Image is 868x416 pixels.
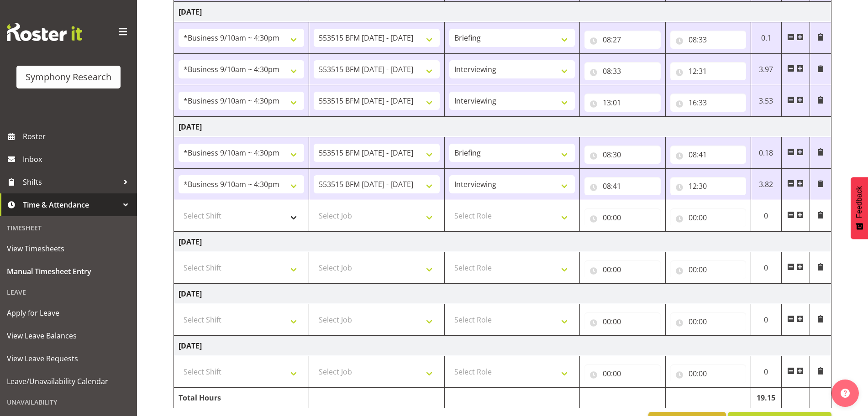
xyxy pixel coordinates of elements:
[23,175,119,189] span: Shifts
[584,94,660,112] input: Click to select...
[751,169,781,200] td: 3.82
[7,306,130,320] span: Apply for Leave
[584,208,660,227] input: Click to select...
[2,324,135,347] a: View Leave Balances
[584,62,660,80] input: Click to select...
[7,352,130,365] span: View Leave Requests
[2,260,135,283] a: Manual Timesheet Entry
[584,31,660,49] input: Click to select...
[670,177,746,195] input: Click to select...
[751,252,781,284] td: 0
[7,265,130,278] span: Manual Timesheet Entry
[584,364,660,383] input: Click to select...
[751,137,781,169] td: 0.18
[2,393,135,411] div: Unavailability
[855,186,863,218] span: Feedback
[670,364,746,383] input: Click to select...
[751,304,781,336] td: 0
[670,94,746,112] input: Click to select...
[584,260,660,279] input: Click to select...
[7,242,130,255] span: View Timesheets
[670,260,746,279] input: Click to select...
[2,302,135,324] a: Apply for Leave
[174,336,831,356] td: [DATE]
[670,208,746,227] input: Click to select...
[751,200,781,232] td: 0
[670,146,746,164] input: Click to select...
[23,130,132,143] span: Roster
[174,232,831,252] td: [DATE]
[23,198,119,212] span: Time & Attendance
[670,62,746,80] input: Click to select...
[751,22,781,54] td: 0.1
[751,54,781,85] td: 3.97
[751,388,781,408] td: 19.15
[26,70,111,84] div: Symphony Research
[2,283,135,302] div: Leave
[851,177,868,239] button: Feedback - Show survey
[174,388,309,408] td: Total Hours
[670,312,746,331] input: Click to select...
[174,284,831,304] td: [DATE]
[7,374,130,388] span: Leave/Unavailability Calendar
[7,23,82,41] img: Rosterit website logo
[584,312,660,331] input: Click to select...
[584,177,660,195] input: Click to select...
[841,389,850,398] img: help-xxl-2.png
[2,237,135,260] a: View Timesheets
[670,31,746,49] input: Click to select...
[751,85,781,117] td: 3.53
[2,347,135,370] a: View Leave Requests
[2,370,135,393] a: Leave/Unavailability Calendar
[2,218,135,237] div: Timesheet
[584,146,660,164] input: Click to select...
[174,2,831,22] td: [DATE]
[23,152,132,166] span: Inbox
[751,356,781,388] td: 0
[174,117,831,137] td: [DATE]
[7,329,130,343] span: View Leave Balances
